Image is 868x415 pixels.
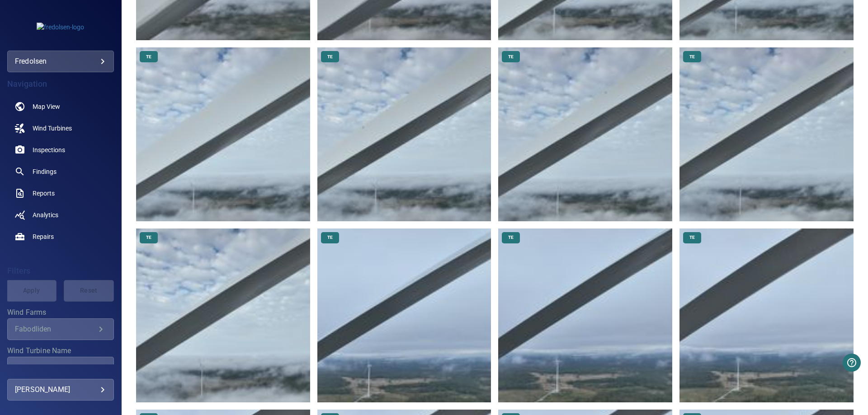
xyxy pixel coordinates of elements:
span: Findings [33,167,57,176]
a: findings noActive [7,161,114,182]
a: analytics noActive [7,204,114,226]
span: TE [503,54,519,60]
h4: Navigation [7,79,114,89]
h4: Filters [7,266,114,275]
span: Analytics [33,210,58,219]
a: reports noActive [7,182,114,204]
span: Wind Turbines [33,124,72,133]
a: windturbines noActive [7,117,114,139]
span: TE [503,234,519,241]
div: Wind Farms [7,318,114,340]
div: fredolsen [15,54,106,69]
label: Wind Turbine Name [7,347,114,354]
span: TE [141,54,157,60]
img: fredolsen-logo [37,23,84,32]
div: Fabodliden [15,325,95,333]
a: inspections noActive [7,139,114,161]
span: TE [322,54,338,60]
span: Reports [33,189,55,198]
span: Inspections [33,145,65,154]
div: [PERSON_NAME] [15,382,106,397]
span: Repairs [33,232,54,241]
div: Wind Turbine Name [7,357,114,378]
div: WTG28 / Fabodliden [15,363,95,372]
span: TE [141,234,157,241]
span: TE [684,234,700,241]
span: TE [322,234,338,241]
span: TE [684,54,700,60]
a: map noActive [7,96,114,117]
label: Wind Farms [7,309,114,316]
span: Map View [33,102,60,111]
div: fredolsen [7,51,114,72]
a: repairs noActive [7,226,114,247]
